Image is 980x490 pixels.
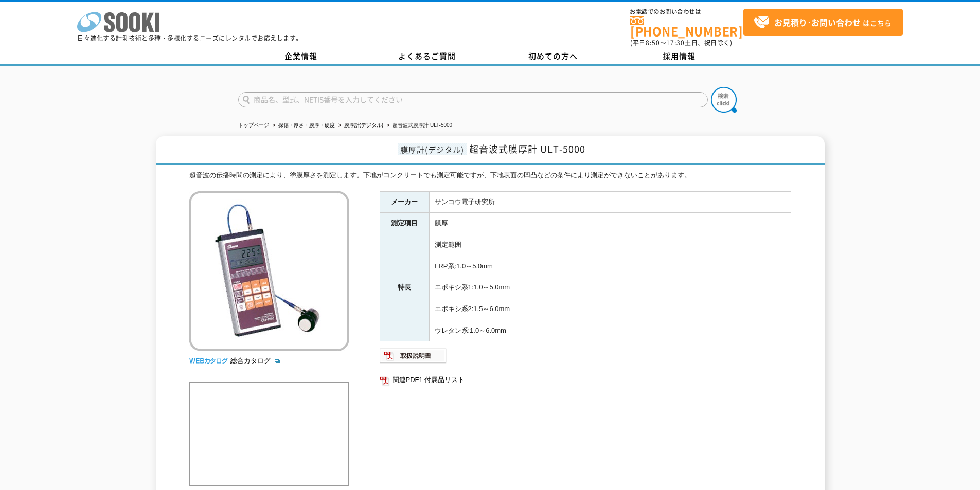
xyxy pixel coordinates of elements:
span: (平日 ～ 土日、祝日除く) [630,38,732,47]
span: 17:30 [666,38,685,47]
th: 特長 [380,234,429,341]
a: トップページ [238,122,269,128]
p: 日々進化する計測技術と多種・多様化するニーズにレンタルでお応えします。 [77,35,302,41]
th: メーカー [380,191,429,213]
td: 測定範囲 FRP系:1.0～5.0mm エポキシ系1:1.0～5.0mm エポキシ系2:1.5～6.0mm ウレタン系:1.0～6.0mm [429,234,791,341]
td: サンコウ電子研究所 [429,191,791,213]
span: はこちら [754,15,892,30]
a: 取扱説明書 [380,355,447,362]
span: 8:50 [646,38,660,47]
a: 総合カタログ [230,357,281,365]
a: [PHONE_NUMBER] [630,16,743,37]
span: 超音波式膜厚計 ULT-5000 [469,142,585,156]
img: webカタログ [189,356,228,366]
img: 取扱説明書 [380,348,447,364]
a: 関連PDF1 付属品リスト [380,373,791,387]
strong: お見積り･お問い合わせ [774,16,861,28]
span: お電話でのお問い合わせは [630,9,743,15]
img: 超音波式膜厚計 ULT-5000 [189,191,349,351]
a: 採用情報 [616,49,742,64]
img: btn_search.png [711,87,737,113]
input: 商品名、型式、NETIS番号を入力してください [238,92,708,107]
a: 企業情報 [238,49,364,64]
span: 膜厚計(デジタル) [398,143,467,155]
a: 初めての方へ [490,49,616,64]
a: よくあるご質問 [364,49,490,64]
li: 超音波式膜厚計 ULT-5000 [385,120,452,131]
a: お見積り･お問い合わせはこちら [743,9,903,36]
th: 測定項目 [380,213,429,234]
div: 超音波の伝播時間の測定により、塗膜厚さを測定します。下地がコンクリートでも測定可能ですが、下地表面の凹凸などの条件により測定ができないことがあります。 [189,170,791,181]
a: 探傷・厚さ・膜厚・硬度 [278,122,335,128]
span: 初めての方へ [528,50,578,62]
a: 膜厚計(デジタル) [344,122,384,128]
td: 膜厚 [429,213,791,234]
